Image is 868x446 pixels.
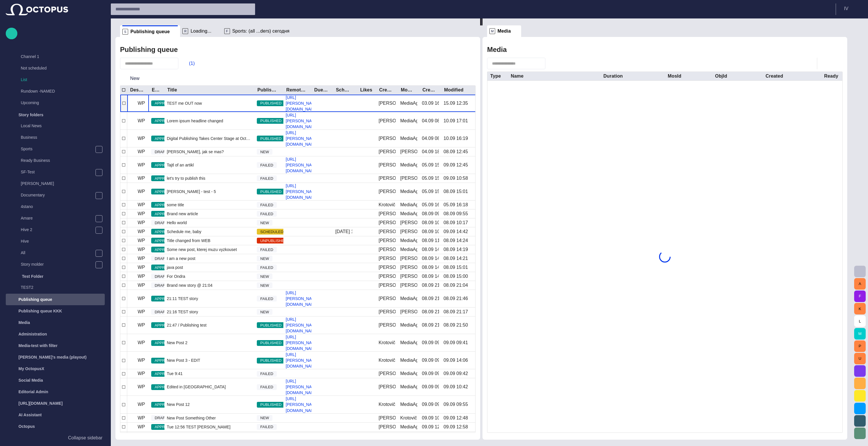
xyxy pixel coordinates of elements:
div: 10.09 17:01 [444,118,468,124]
div: Business [9,132,105,144]
div: MediaAgent [400,188,417,195]
p: Hive 2 [21,227,95,233]
div: MediaAgent [400,135,417,142]
button: P [854,340,866,352]
div: Petrak [379,309,396,315]
div: [PERSON_NAME] [9,178,105,190]
span: APPROVED [151,247,179,253]
div: Petrak [379,255,396,262]
div: Hive 2 [9,224,105,236]
div: 05.09 16:18 [444,202,468,208]
p: WP [138,264,145,271]
img: Octopus News Room [6,4,68,15]
div: 08.09 21:04 [444,282,468,288]
span: NEW [257,283,272,288]
span: Some new post, kterej muzu vyzkouset [167,247,237,252]
p: Business [21,134,105,140]
span: Karel - test - 5 [167,189,216,194]
span: NEW [257,256,272,262]
span: FAILED [257,176,277,181]
span: PUBLISHED [257,136,285,142]
div: 04.09 08:40 [422,135,439,142]
div: MediaAgent [400,340,417,346]
a: [URL][PERSON_NAME][DOMAIN_NAME] [283,290,321,307]
p: Media-test with filter [18,343,57,348]
p: WP [138,175,145,182]
div: Likes [360,87,372,93]
button: L [854,315,866,327]
p: Collapse sidebar [68,434,102,441]
span: Brand new story @ 21:04 [167,282,212,288]
span: APPROVED [151,229,179,235]
span: NEW [257,220,272,226]
div: Duration [603,73,623,79]
span: Publishing queue [130,29,170,35]
div: MediaAgent [400,237,417,244]
p: Test Folder [22,273,43,279]
div: Petrak [379,370,396,377]
div: 04.09 08:40 [422,118,439,124]
div: 09.09 09:41 [444,340,468,346]
div: 04.09 18:20 [422,149,439,155]
div: MediaAgent [400,424,417,430]
p: Publishing queue [18,297,52,302]
p: [URL][DOMAIN_NAME] [18,400,63,406]
span: NEW [257,149,272,155]
div: 08.09 15:01 [444,188,468,195]
span: Tajtl of an artikl [167,162,194,168]
div: 03.09 16:55 [422,100,439,106]
div: Petrak [400,228,417,235]
a: [URL][PERSON_NAME][DOMAIN_NAME] [283,156,321,174]
span: PUBLISHED [257,100,285,106]
p: WP [138,117,145,124]
div: 08.09 14:24 [422,273,439,280]
div: Petrak [400,264,417,271]
p: WP [138,237,145,244]
div: Petrak [400,255,417,262]
div: All [9,248,105,259]
span: For Ondra [167,273,185,279]
span: Lorem ipsum headline changed [167,118,223,124]
span: let's try to publish this [167,175,205,181]
p: 4stano [21,204,105,209]
p: [PERSON_NAME] [21,181,105,186]
span: DRAFT [151,274,171,280]
button: M [854,328,866,340]
p: WP [138,219,145,226]
div: 09.09 12:48 [444,415,468,421]
div: Petrak [379,322,396,328]
p: WP [138,308,145,315]
span: Loading... [190,28,211,34]
div: Ready Business [9,155,105,167]
p: SF-Test [21,169,95,175]
span: APPROVED [151,202,179,208]
div: Type [490,73,501,79]
span: Digital Publishing Takes Center Stage at Octopus Product Day [167,136,252,141]
div: MosId [668,73,681,79]
span: DRAFT [151,309,171,315]
div: RLoading... [180,25,222,37]
div: 08.09 14:20 [422,255,439,262]
div: Created by [379,87,393,93]
p: Story folders [18,112,43,118]
div: 09.09 12:58 [444,424,468,430]
p: WP [138,273,145,280]
div: Petrak [379,100,396,106]
a: [URL][PERSON_NAME][DOMAIN_NAME] [283,130,321,147]
p: Local News [21,123,105,129]
p: All [21,250,95,256]
button: U [854,353,866,364]
div: 08.09 21:47 [422,322,439,328]
span: UNPUBLISHED [257,238,290,244]
div: [PERSON_NAME]'s media (playout) [6,351,105,363]
p: WP [138,282,145,289]
span: DRAFT [151,220,171,226]
div: Krotovič [379,401,395,408]
p: Upcoming [21,100,93,106]
div: [URL][DOMAIN_NAME] [6,398,105,409]
div: 08.09 21:16 [422,309,439,315]
p: Story molder [21,261,95,267]
div: Media-test with filter [6,340,105,351]
p: I V [844,5,848,12]
div: 05.09 16:14 [422,202,439,208]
